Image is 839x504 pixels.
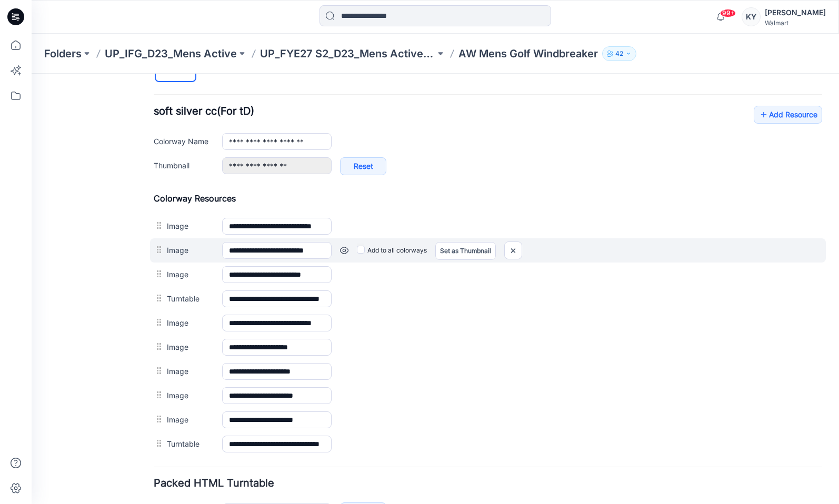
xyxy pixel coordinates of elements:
p: 42 [615,48,623,59]
label: Image [135,340,180,351]
iframe: edit-style [32,74,839,504]
label: Image [135,146,180,158]
label: Image [135,243,180,255]
a: Load [308,429,355,447]
label: Thumbnail [122,86,180,97]
label: Image [135,316,180,327]
a: Set as Thumbnail [404,168,464,186]
a: UP_FYE27 S2_D23_Mens Active - IFG [260,46,435,61]
label: Turntable [135,364,180,376]
p: AW Mens Golf Windbreaker [458,46,598,61]
span: 99+ [720,9,736,17]
a: UP_IFG_D23_Mens Active [105,46,237,61]
a: Folders [44,46,82,61]
label: Image [135,267,180,279]
label: Add to all colorways [325,168,395,185]
div: [PERSON_NAME] [765,6,826,19]
input: Add to all colorways [325,170,332,177]
label: Turntable [135,219,180,230]
label: Image [135,291,180,303]
a: Reset [308,84,355,102]
label: Image [135,170,180,182]
h4: Packed HTML Turntable [122,405,791,415]
div: KY [742,7,761,26]
img: close-btn.svg [473,168,490,186]
h4: Colorway Resources [122,119,791,130]
div: Walmart [765,19,826,27]
label: Image [135,195,180,206]
button: 42 [602,46,636,61]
